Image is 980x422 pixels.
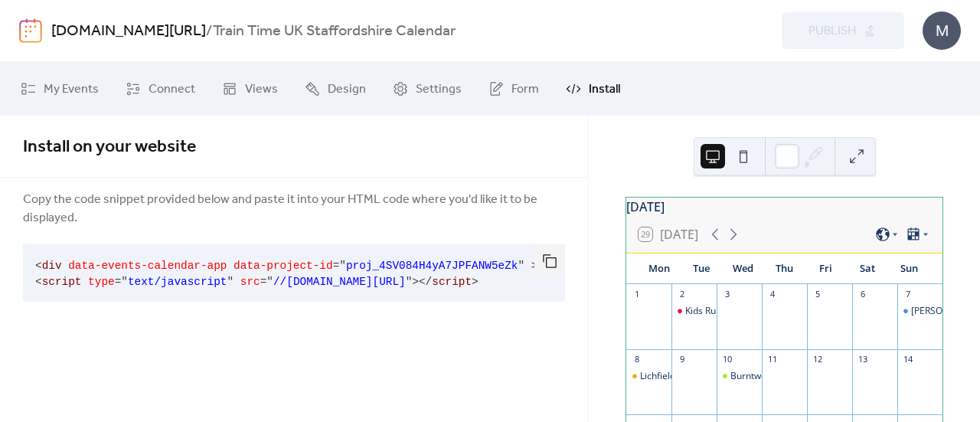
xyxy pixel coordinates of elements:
[44,80,99,99] span: My Events
[432,276,472,288] span: script
[206,17,213,46] b: /
[234,260,333,272] span: data-project-id
[121,276,128,288] span: "
[717,370,762,383] div: Burntwood
[722,254,763,284] div: Wed
[333,260,340,272] span: =
[381,68,473,110] a: Settings
[339,260,346,272] span: "
[730,370,777,383] div: Burntwood
[676,354,688,365] div: 9
[419,276,432,288] span: </
[676,289,688,300] div: 2
[346,260,518,272] span: proj_4SV084H4yA7JPFANW5eZk
[680,254,721,284] div: Tue
[412,276,419,288] span: >
[721,289,733,300] div: 3
[88,276,115,288] span: type
[9,68,110,110] a: My Events
[923,11,961,50] div: M
[42,276,82,288] span: script
[245,80,278,99] span: Views
[51,17,206,46] a: [DOMAIN_NAME][URL]
[805,254,847,284] div: Fri
[812,354,823,365] div: 12
[847,254,888,284] div: Sat
[416,80,462,99] span: Settings
[35,276,42,288] span: <
[128,276,227,288] span: text/javascript
[626,370,671,383] div: Lichfield
[812,289,823,300] div: 5
[328,80,366,99] span: Design
[589,80,620,99] span: Install
[639,254,680,284] div: Mon
[240,276,260,288] span: src
[902,354,913,365] div: 14
[897,305,942,318] div: Burton
[19,18,42,43] img: logo
[42,260,62,272] span: div
[23,191,565,227] span: Copy the code snippet provided below and paste it into your HTML code where you'd like it to be d...
[35,260,42,272] span: <
[857,354,868,365] div: 13
[902,289,913,300] div: 7
[472,276,479,288] span: >
[211,68,289,110] a: Views
[477,68,550,110] a: Form
[114,68,207,110] a: Connect
[631,354,642,365] div: 8
[293,68,377,110] a: Design
[857,289,868,300] div: 6
[518,260,524,272] span: "
[531,260,538,272] span: >
[631,289,642,300] div: 1
[406,276,413,288] span: "
[266,276,273,288] span: "
[640,370,675,383] div: Lichfield
[273,276,406,288] span: //[DOMAIN_NAME][URL]
[766,289,778,300] div: 4
[68,260,227,272] span: data-events-calendar-app
[227,276,234,288] span: "
[23,130,196,164] span: Install on your website
[889,254,930,284] div: Sun
[671,305,717,318] div: Kids Rule Play Cafe & Train Time UK
[511,80,539,99] span: Form
[115,276,122,288] span: =
[766,354,778,365] div: 11
[554,68,632,110] a: Install
[763,254,805,284] div: Thu
[721,354,733,365] div: 10
[685,305,838,318] div: Kids Rule Play Cafe & Train Time UK
[260,276,267,288] span: =
[149,80,195,99] span: Connect
[213,17,456,46] b: Train Time UK Staffordshire Calendar
[626,198,942,216] div: [DATE]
